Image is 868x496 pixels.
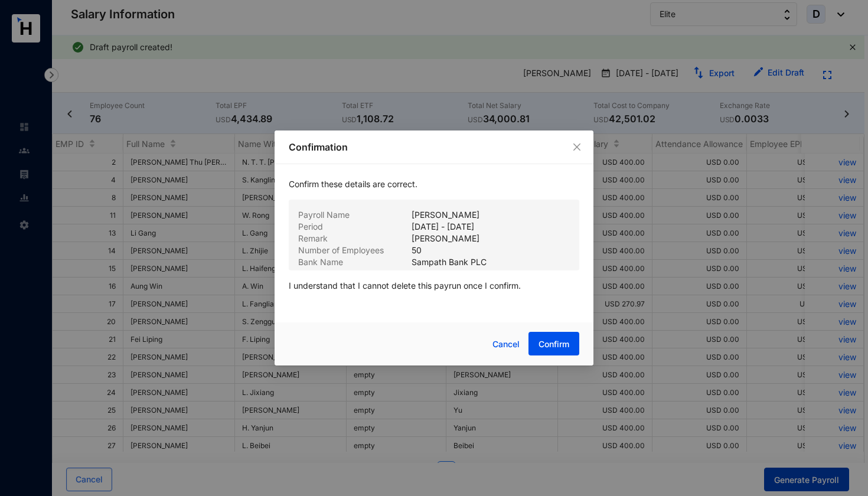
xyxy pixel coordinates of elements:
[412,256,487,268] p: Sampath Bank PLC
[572,142,582,152] span: close
[570,141,583,154] button: Close
[298,233,412,244] p: Remark
[412,244,422,256] p: 50
[289,178,579,200] p: Confirm these details are correct.
[298,221,412,233] p: Period
[484,332,528,356] button: Cancel
[528,332,579,355] button: Confirm
[539,338,569,350] span: Confirm
[412,221,474,233] p: [DATE] - [DATE]
[298,244,412,256] p: Number of Employees
[298,209,412,221] p: Payroll Name
[289,140,579,154] p: Confirmation
[412,209,479,221] p: [PERSON_NAME]
[412,233,479,244] p: [PERSON_NAME]
[298,256,412,268] p: Bank Name
[492,338,520,351] span: Cancel
[289,270,579,301] p: I understand that I cannot delete this payrun once I confirm.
